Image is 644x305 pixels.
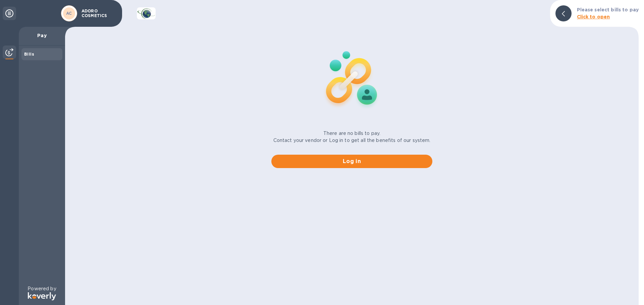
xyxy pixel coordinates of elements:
[273,130,431,144] p: There are no bills to pay. Contact your vendor or Log in to get all the benefits of our system.
[28,292,56,300] img: Logo
[24,32,60,39] p: Pay
[577,7,639,12] b: Please select bills to pay
[24,52,34,57] b: Bills
[28,285,56,292] p: Powered by
[577,14,610,19] b: Click to open
[82,9,115,18] p: ADORO COSMETICS
[66,11,72,16] b: AC
[277,157,427,165] span: Log in
[271,155,432,168] button: Log in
